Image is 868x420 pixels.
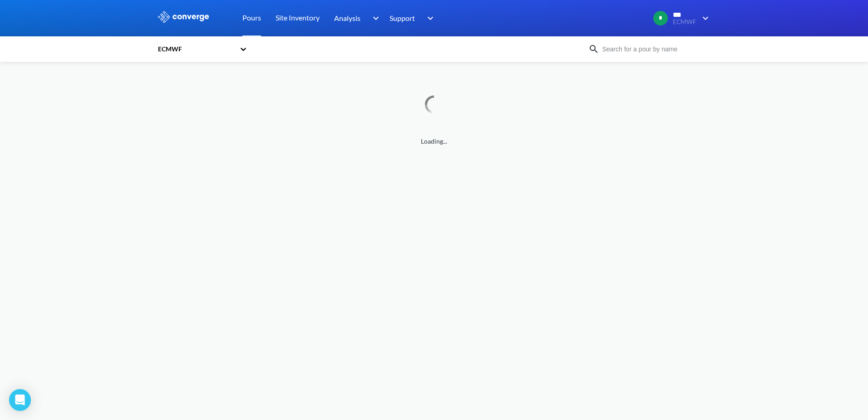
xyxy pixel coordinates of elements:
span: ECMWF [673,19,696,25]
img: downArrow.svg [367,13,381,24]
img: downArrow.svg [421,13,436,24]
input: Search for a pour by name [599,44,709,54]
img: icon-search.svg [588,44,599,55]
span: Support [390,12,415,24]
img: logo_ewhite.svg [157,11,210,23]
img: downArrow.svg [696,13,711,24]
span: Loading... [157,136,711,146]
span: Analysis [334,12,360,24]
div: Open Intercom Messenger [9,389,31,411]
div: ECMWF [157,44,235,54]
